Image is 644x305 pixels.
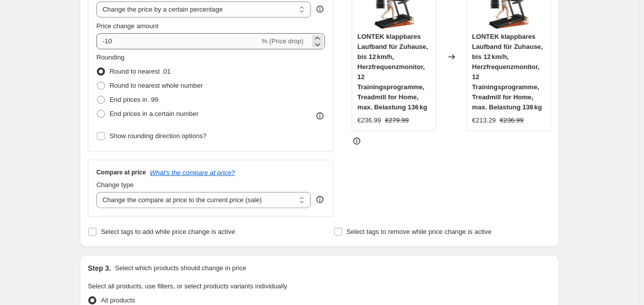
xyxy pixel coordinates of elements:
[101,296,135,304] span: All products
[385,115,409,126] strike: €279.99
[96,181,134,189] span: Change type
[315,195,325,205] div: help
[88,282,287,290] span: Select all products, use filters, or select products variants individually
[110,68,171,75] span: Round to nearest .01
[96,53,125,61] span: Rounding
[472,33,543,111] span: LONTEK klappbares Laufband für Zuhause, bis 12 km/h, Herzfrequenzmonitor, 12 Trainingsprogramme, ...
[101,228,235,235] span: Select tags to add while price change is active
[347,228,492,235] span: Select tags to remove while price change is active
[110,110,198,117] span: End prices in a certain number
[96,168,146,176] h3: Compare at price
[110,96,158,103] span: End prices in .99
[115,263,246,273] p: Select which products should change in price
[315,4,325,14] div: help
[357,115,381,126] div: €236.99
[110,82,203,89] span: Round to nearest whole number
[96,22,158,30] span: Price change amount
[472,115,496,126] div: €213.29
[96,33,259,49] input: -15
[110,132,206,140] span: Show rounding direction options?
[500,115,524,126] strike: €236.99
[150,169,235,176] button: What's the compare at price?
[357,33,428,111] span: LONTEK klappbares Laufband für Zuhause, bis 12 km/h, Herzfrequenzmonitor, 12 Trainingsprogramme, ...
[88,263,111,273] h2: Step 3.
[261,37,303,45] span: % (Price drop)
